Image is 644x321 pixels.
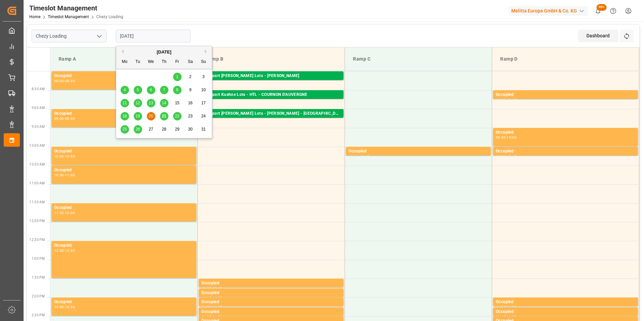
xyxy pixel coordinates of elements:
[186,99,195,107] div: Choose Saturday, August 16th, 2025
[54,205,194,211] div: Occupied
[29,3,123,13] div: Timeslot Management
[29,144,45,147] span: 10:00 AM
[201,290,341,296] div: Occupied
[188,114,192,118] span: 23
[149,114,153,118] span: 20
[578,30,618,42] div: Dashboard
[32,125,45,129] span: 9:30 AM
[358,155,359,158] div: -
[118,70,210,136] div: month 2025-08
[65,174,75,177] div: 11:00
[65,155,75,158] div: 10:30
[496,155,506,158] div: 10:00
[496,92,635,98] div: Occupied
[54,110,194,117] div: Occupied
[201,101,205,105] span: 17
[199,58,208,66] div: Su
[116,30,191,42] input: DD-MM-YYYY
[188,127,192,132] span: 30
[201,114,205,118] span: 24
[64,249,65,252] div: -
[135,127,140,132] span: 26
[54,174,64,177] div: 10:30
[29,219,45,223] span: 12:00 PM
[211,287,212,290] div: -
[496,299,635,306] div: Occupied
[160,86,168,94] div: Choose Thursday, August 7th, 2025
[173,99,182,107] div: Choose Friday, August 15th, 2025
[134,125,142,134] div: Choose Tuesday, August 26th, 2025
[54,148,194,155] div: Occupied
[160,99,168,107] div: Choose Thursday, August 14th, 2025
[211,315,212,318] div: -
[199,86,208,94] div: Choose Sunday, August 10th, 2025
[162,114,166,118] span: 21
[163,87,165,92] span: 7
[121,58,129,66] div: Mo
[147,99,155,107] div: Choose Wednesday, August 13th, 2025
[186,112,195,120] div: Choose Saturday, August 23rd, 2025
[186,86,195,94] div: Choose Saturday, August 9th, 2025
[160,125,168,134] div: Choose Thursday, August 28th, 2025
[64,306,65,309] div: -
[212,306,222,309] div: 14:15
[506,98,507,101] div: -
[65,211,75,214] div: 12:00
[201,110,341,117] div: Transport [PERSON_NAME] Lots - [PERSON_NAME] - [GEOGRAPHIC_DATA][PERSON_NAME]
[29,200,45,204] span: 11:30 AM
[175,127,179,132] span: 29
[188,101,192,105] span: 16
[124,87,126,92] span: 4
[65,249,75,252] div: 13:30
[349,155,358,158] div: 10:00
[54,306,64,309] div: 14:00
[199,73,208,81] div: Choose Sunday, August 3rd, 2025
[201,287,211,290] div: 13:30
[175,114,179,118] span: 22
[201,306,211,309] div: 14:00
[65,306,75,309] div: 14:30
[199,125,208,134] div: Choose Sunday, August 31st, 2025
[506,315,507,318] div: -
[147,125,155,134] div: Choose Wednesday, August 27th, 2025
[201,87,205,92] span: 10
[32,30,106,42] input: Type to search/select
[122,114,127,118] span: 18
[160,112,168,120] div: Choose Thursday, August 21st, 2025
[496,315,506,318] div: 14:15
[496,136,506,139] div: 09:30
[54,299,194,306] div: Occupied
[201,127,205,132] span: 31
[201,98,341,104] div: Pallets: 6,TU: 192,City: COURNON D'AUVERGNE,Arrival: [DATE] 00:00:00
[54,117,64,120] div: 09:00
[359,155,369,158] div: 10:15
[121,112,129,120] div: Choose Monday, August 18th, 2025
[65,117,75,120] div: 09:30
[121,86,129,94] div: Choose Monday, August 4th, 2025
[134,58,142,66] div: Tu
[150,87,152,92] span: 6
[201,73,341,79] div: Transport [PERSON_NAME] Lots - [PERSON_NAME]
[506,136,507,139] div: -
[199,99,208,107] div: Choose Sunday, August 17th, 2025
[64,117,65,120] div: -
[201,299,341,306] div: Occupied
[135,101,140,105] span: 12
[176,87,179,92] span: 8
[32,257,45,260] span: 1:00 PM
[54,79,64,82] div: 08:00
[509,4,590,17] button: Melitta Europa GmbH & Co. KG
[121,99,129,107] div: Choose Monday, August 11th, 2025
[122,101,127,105] span: 11
[64,155,65,158] div: -
[496,129,635,136] div: Occupied
[203,53,339,65] div: Ramp B
[189,74,192,79] span: 2
[189,87,192,92] span: 9
[137,87,139,92] span: 5
[149,101,153,105] span: 13
[48,14,89,19] a: Timeslot Management
[32,106,45,110] span: 9:00 AM
[211,296,212,299] div: -
[496,148,635,155] div: Occupied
